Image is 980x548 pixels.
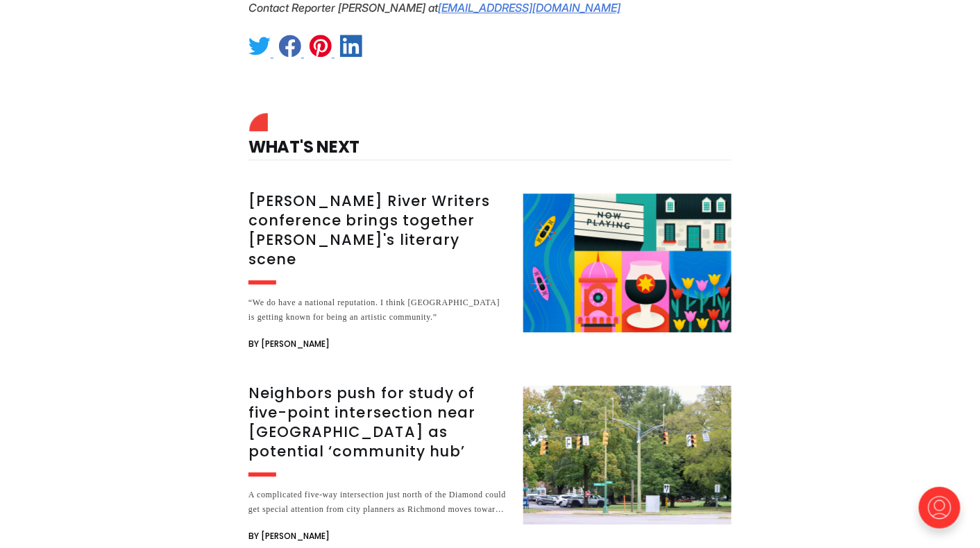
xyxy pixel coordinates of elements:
[248,386,732,545] a: Neighbors push for study of five-point intersection near [GEOGRAPHIC_DATA] as potential ‘communit...
[248,117,732,160] h4: What's Next
[248,384,507,461] h3: Neighbors push for study of five-point intersection near [GEOGRAPHIC_DATA] as potential ‘communit...
[523,194,732,332] img: James River Writers conference brings together Richmond's literary scene
[438,1,620,15] a: [EMAIL_ADDRESS][DOMAIN_NAME]
[248,488,507,517] div: A complicated five-way intersection just north of the Diamond could get special attention from ci...
[248,191,507,269] h3: [PERSON_NAME] River Writers conference brings together [PERSON_NAME]'s literary scene
[248,528,330,545] span: By [PERSON_NAME]
[248,1,438,15] em: Contact Reporter [PERSON_NAME] at
[523,386,732,524] img: Neighbors push for study of five-point intersection near Diamond as potential ‘community hub’
[248,296,507,325] div: “We do have a national reputation. I think [GEOGRAPHIC_DATA] is getting known for being an artist...
[248,336,330,352] span: By [PERSON_NAME]
[907,480,980,548] iframe: portal-trigger
[248,194,732,352] a: [PERSON_NAME] River Writers conference brings together [PERSON_NAME]'s literary scene “We do have...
